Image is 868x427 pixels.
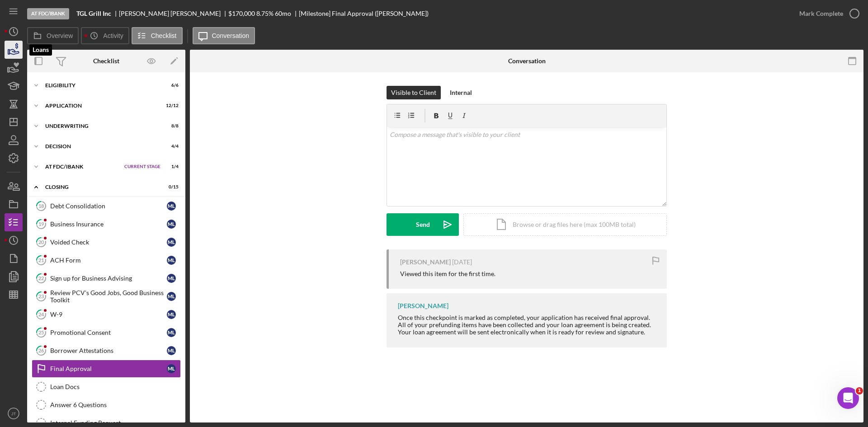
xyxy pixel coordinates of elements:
[398,302,448,310] div: [PERSON_NAME]
[193,27,255,44] button: Conversation
[391,86,436,99] div: Visible to Client
[162,103,179,108] div: 12 / 12
[50,329,167,336] div: Promotional Consent
[45,164,120,169] div: At FDC/iBank
[167,202,176,211] div: M L
[162,184,179,190] div: 0 / 15
[508,57,546,65] div: Conversation
[50,383,180,390] div: Loan Docs
[162,144,179,149] div: 4 / 4
[32,396,181,414] a: Answer 6 Questions
[32,287,181,305] a: 23Review PCV's Good Jobs, Good Business ToolkitML
[167,346,176,355] div: M L
[212,32,250,39] label: Conversation
[32,233,181,251] a: 20Voided CheckML
[50,257,167,264] div: ACH Form
[151,32,177,39] label: Checklist
[856,387,863,394] span: 1
[162,83,179,88] div: 6 / 6
[50,289,167,304] div: Review PCV's Good Jobs, Good Business Toolkit
[256,10,274,17] div: 8.75 %
[799,5,843,23] div: Mark Complete
[27,8,69,19] div: At FDC/iBank
[32,360,181,378] a: Final ApprovalML
[50,202,167,210] div: Debt Consolidation
[50,221,167,228] div: Business Insurance
[167,256,176,265] div: M L
[45,184,156,190] div: Closing
[445,86,476,99] button: Internal
[32,197,181,215] a: 18Debt ConsolidationML
[228,9,255,17] span: $170,000
[38,275,44,281] tspan: 22
[47,32,73,39] label: Overview
[400,270,495,277] div: Viewed this item for the first time.
[119,10,228,17] div: [PERSON_NAME] [PERSON_NAME]
[50,275,167,282] div: Sign up for Business Advising
[162,123,179,129] div: 8 / 8
[32,378,181,396] a: Loan Docs
[50,311,167,318] div: W-9
[50,401,180,408] div: Answer 6 Questions
[45,103,156,108] div: Application
[400,258,451,266] div: [PERSON_NAME]
[38,203,44,209] tspan: 18
[275,10,291,17] div: 60 mo
[50,347,167,354] div: Borrower Attestations
[50,239,167,246] div: Voided Check
[167,274,176,283] div: M L
[50,365,167,372] div: Final Approval
[38,221,44,227] tspan: 19
[450,86,472,99] div: Internal
[398,314,658,336] div: Once this checkpoint is marked as completed, your application has received final approval. All of...
[32,215,181,233] a: 19Business InsuranceML
[167,292,176,301] div: M L
[387,213,459,236] button: Send
[416,213,430,236] div: Send
[32,251,181,269] a: 21ACH FormML
[93,57,119,65] div: Checklist
[124,164,160,169] span: Current Stage
[45,123,156,129] div: Underwriting
[81,27,129,44] button: Activity
[103,32,123,39] label: Activity
[167,328,176,337] div: M L
[132,27,183,44] button: Checklist
[167,310,176,319] div: M L
[38,329,44,335] tspan: 25
[32,324,181,342] a: 25Promotional ConsentML
[790,5,863,23] button: Mark Complete
[38,239,44,245] tspan: 20
[38,257,44,263] tspan: 21
[387,86,441,99] button: Visible to Client
[452,258,472,266] time: 2025-09-22 17:46
[32,269,181,287] a: 22Sign up for Business AdvisingML
[27,27,79,44] button: Overview
[167,220,176,229] div: M L
[32,305,181,324] a: 24W-9ML
[38,293,44,299] tspan: 23
[38,347,44,353] tspan: 26
[45,83,156,88] div: Eligibility
[162,164,179,169] div: 1 / 4
[5,404,23,422] button: JT
[76,10,111,17] b: TGL Grill Inc
[167,364,176,373] div: M L
[32,342,181,360] a: 26Borrower AttestationsML
[167,238,176,247] div: M L
[837,387,859,409] iframe: Intercom live chat
[38,311,44,317] tspan: 24
[45,144,156,149] div: Decision
[50,419,180,427] div: Internal Funding Request
[11,411,16,416] text: JT
[299,10,429,17] div: [Milestone] Final Approval ([PERSON_NAME])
